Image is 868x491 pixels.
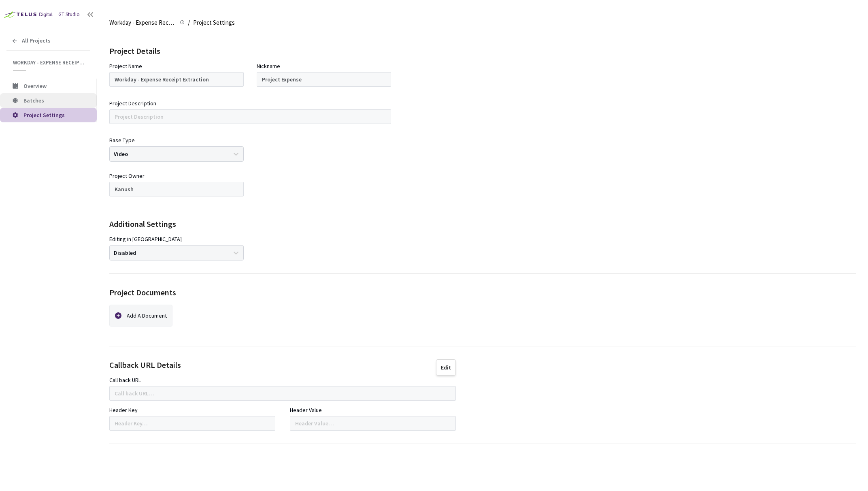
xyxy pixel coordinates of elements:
span: Project Settings [193,18,235,28]
span: Overview [23,82,47,90]
div: Add A Document [127,307,169,324]
div: Project Details [109,45,856,57]
div: Project Description [109,99,156,108]
li: / [188,18,190,28]
div: Header Key [109,406,138,414]
div: Project Name [109,62,142,70]
span: Workday - Expense Receipt Extraction [109,18,175,28]
input: Project Name [109,72,244,87]
div: Call back URL [109,376,141,384]
input: Project Description [109,109,391,124]
div: Base Type [109,136,135,144]
input: Project Nickname [257,72,391,87]
div: Header Value [290,406,322,414]
input: Header Key… [109,416,275,431]
div: Edit [441,364,451,371]
span: All Projects [22,37,51,44]
div: Nickname [257,62,280,70]
div: Project Owner [109,171,145,180]
input: Call back URL… [109,386,456,401]
div: Editing in [GEOGRAPHIC_DATA] [109,235,182,243]
span: Project Settings [23,111,65,119]
div: Additional Settings [109,218,856,230]
div: Callback URL Details [109,359,181,376]
input: Header Value… [290,416,456,431]
span: Batches [23,97,44,104]
div: Project Documents [109,287,176,299]
span: Workday - Expense Receipt Extraction [13,59,85,66]
div: GT Studio [58,11,80,19]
